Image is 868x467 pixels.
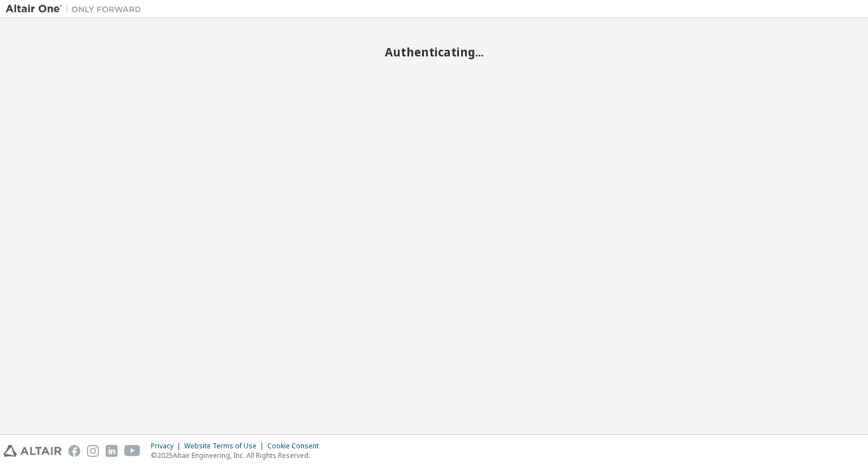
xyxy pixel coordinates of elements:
[106,445,118,457] img: linkedin.svg
[6,45,862,59] h2: Authenticating...
[267,442,325,451] div: Cookie Consent
[184,442,267,451] div: Website Terms of Use
[151,442,184,451] div: Privacy
[87,445,99,457] img: instagram.svg
[3,445,62,457] img: altair_logo.svg
[6,3,147,15] img: Altair One
[151,451,325,460] p: © 2025 Altair Engineering, Inc. All Rights Reserved.
[124,445,141,457] img: youtube.svg
[68,445,80,457] img: facebook.svg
